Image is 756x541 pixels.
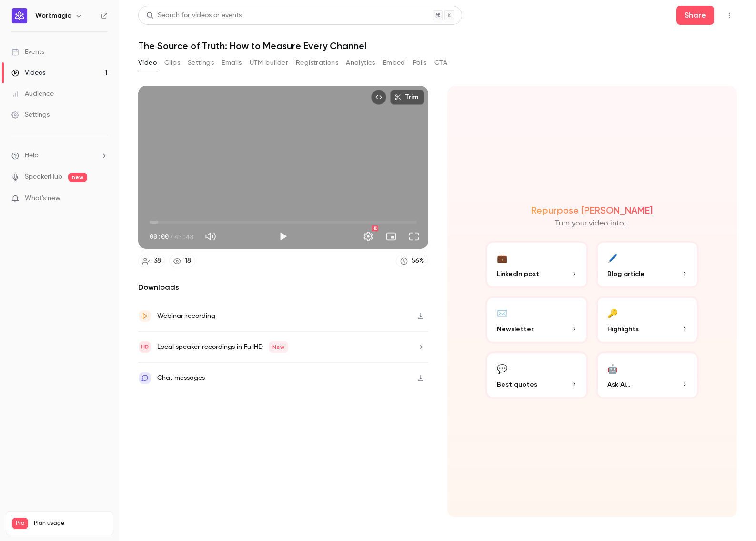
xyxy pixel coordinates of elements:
[269,341,288,353] span: New
[11,151,108,161] li: help-dropdown-opener
[138,40,737,51] h1: The Source of Truth: How to Measure Every Channel
[497,306,507,320] div: ✉️
[413,55,427,71] button: Polls
[396,255,428,267] a: 56%
[676,6,714,25] button: Share
[68,173,87,182] span: new
[11,89,54,99] div: Audience
[390,90,424,105] button: Trim
[383,55,405,71] button: Embed
[170,232,173,242] span: /
[296,55,338,71] button: Registrations
[11,110,50,120] div: Settings
[497,379,537,389] span: Best quotes
[607,379,630,389] span: Ask Ai...
[607,269,645,279] span: Blog article
[150,232,193,242] div: 00:00
[146,10,242,20] div: Search for videos or events
[35,11,71,20] h6: Workmagic
[371,90,386,105] button: Embed video
[12,518,28,529] span: Pro
[25,151,39,161] span: Help
[497,324,534,334] span: Newsletter
[404,227,423,246] button: Full screen
[485,241,588,288] button: 💼LinkedIn post
[12,8,27,23] img: Workmagic
[157,372,205,384] div: Chat messages
[222,55,242,71] button: Emails
[607,306,618,320] div: 🔑
[359,227,378,246] button: Settings
[174,232,193,242] span: 43:48
[497,250,507,265] div: 💼
[138,255,165,267] a: 38
[273,227,292,246] button: Play
[169,255,195,267] a: 18
[485,351,588,399] button: 💬Best quotes
[11,47,44,57] div: Events
[96,194,108,203] iframe: Noticeable Trigger
[250,55,288,71] button: UTM builder
[346,55,375,71] button: Analytics
[185,256,191,266] div: 18
[607,361,618,376] div: 🤖
[596,241,699,288] button: 🖊️Blog article
[607,250,618,265] div: 🖊️
[154,256,161,266] div: 38
[138,282,428,293] h2: Downloads
[201,227,220,246] button: Mute
[722,8,737,23] button: Top Bar Actions
[531,204,653,216] h2: Repurpose [PERSON_NAME]
[188,55,214,71] button: Settings
[497,361,507,376] div: 💬
[138,55,157,71] button: Video
[555,218,629,229] p: Turn your video into...
[412,256,424,266] div: 56 %
[11,68,45,78] div: Videos
[382,227,401,246] button: Turn on miniplayer
[150,232,169,242] span: 00:00
[485,296,588,344] button: ✉️Newsletter
[25,194,60,204] span: What's new
[372,225,378,231] div: HD
[434,55,447,71] button: CTA
[164,55,180,71] button: Clips
[157,310,215,322] div: Webinar recording
[25,172,62,182] a: SpeakerHub
[157,341,288,353] div: Local speaker recordings in FullHD
[607,324,639,334] span: Highlights
[596,351,699,399] button: 🤖Ask Ai...
[34,520,107,527] span: Plan usage
[497,269,539,279] span: LinkedIn post
[596,296,699,344] button: 🔑Highlights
